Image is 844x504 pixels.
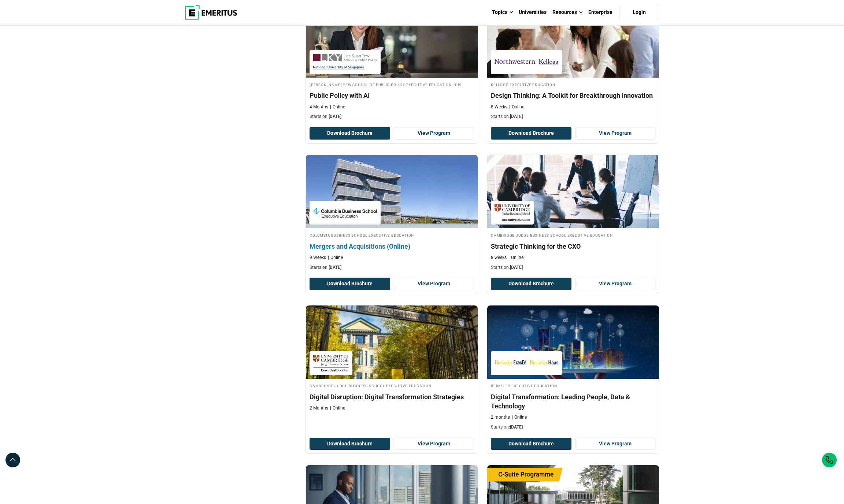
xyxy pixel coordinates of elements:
p: Starts on: [310,114,474,120]
p: Online [330,405,345,411]
p: 2 Months [310,405,328,411]
img: Digital Disruption: Digital Transformation Strategies | Online Strategy and Innovation Course [306,305,478,379]
h4: Digital Transformation: Leading People, Data & Technology [491,392,655,411]
p: Starts on: [491,114,655,120]
p: 9 Weeks [310,255,326,261]
img: Columbia Business School Executive Education [313,204,377,221]
img: Public Policy with AI | Online Strategy and Innovation Course [306,4,478,78]
img: Cambridge Judge Business School Executive Education [313,355,349,371]
p: Online [509,104,524,110]
p: Starts on: [491,264,655,271]
button: Download Brochure [491,127,571,140]
p: 8 weeks [491,255,507,261]
img: Digital Transformation: Leading People, Data & Technology | Online Strategy and Innovation Course [487,305,659,379]
a: Strategy and Innovation Course by Cambridge Judge Business School Executive Education - October 3... [487,155,659,274]
img: Lee Kuan Yew School of Public Policy Executive Education, NUS [313,54,377,70]
a: Strategy and Innovation Course by Berkeley Executive Education - March 19, 2026 Berkeley Executiv... [487,305,659,434]
img: Berkeley Executive Education [495,355,558,371]
h4: Cambridge Judge Business School Executive Education [310,382,474,389]
a: Strategy and Innovation Course by Columbia Business School Executive Education - October 30, 2025... [306,155,478,274]
a: View Program [394,278,474,290]
img: Cambridge Judge Business School Executive Education [495,204,530,221]
a: Strategy and Innovation Course by Lee Kuan Yew School of Public Policy Executive Education, NUS -... [306,4,478,124]
span: [DATE] [510,265,523,270]
p: Online [328,255,343,261]
p: 8 Weeks [491,104,507,110]
p: 4 Months [310,104,328,110]
a: View Program [394,438,474,450]
span: [DATE] [329,265,341,270]
h4: Cambridge Judge Business School Executive Education [491,232,655,238]
h4: Kellogg Executive Education [491,81,655,88]
button: Download Brochure [310,278,390,290]
span: [DATE] [510,425,523,430]
p: 2 months [491,414,510,420]
button: Download Brochure [491,278,571,290]
button: Download Brochure [310,127,390,140]
img: Kellogg Executive Education [495,54,558,70]
a: Strategy and Innovation Course by Kellogg Executive Education - November 13, 2025 Kellogg Executi... [487,4,659,124]
button: Download Brochure [310,438,390,450]
h4: Public Policy with AI [310,91,474,100]
p: Starts on: [310,264,474,271]
h4: Design Thinking: A Toolkit for Breakthrough Innovation [491,91,655,100]
h4: Digital Disruption: Digital Transformation Strategies [310,392,474,401]
button: Download Brochure [491,438,571,450]
a: View Program [575,127,656,140]
a: Login [619,5,659,20]
span: [DATE] [510,114,523,119]
a: View Program [575,278,656,290]
a: Strategy and Innovation Course by Cambridge Judge Business School Executive Education - Cambridge... [306,305,478,415]
a: View Program [575,438,656,450]
a: View Program [394,127,474,140]
p: Starts on: [491,424,655,430]
img: Strategic Thinking for the CXO | Online Strategy and Innovation Course [487,155,659,228]
p: Online [330,104,345,110]
h4: Columbia Business School Executive Education [310,232,474,238]
h4: Mergers and Acquisitions (Online) [310,242,474,251]
img: Design Thinking: A Toolkit for Breakthrough Innovation | Online Strategy and Innovation Course [487,4,659,78]
h4: [PERSON_NAME] Yew School of Public Policy Executive Education, NUS [310,81,474,88]
h4: Berkeley Executive Education [491,382,655,389]
p: Online [508,255,523,261]
span: [DATE] [329,114,341,119]
p: Online [512,414,527,420]
h4: Strategic Thinking for the CXO [491,242,655,251]
img: Mergers and Acquisitions (Online) | Online Strategy and Innovation Course [297,151,486,232]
